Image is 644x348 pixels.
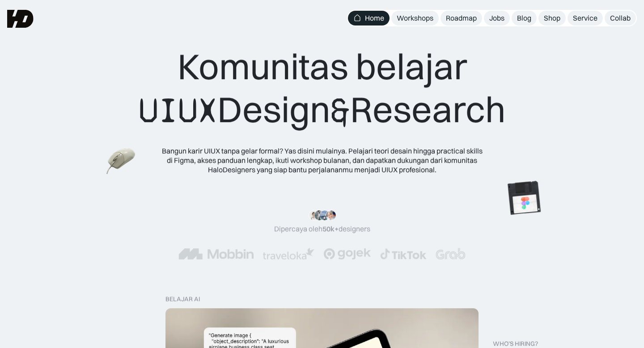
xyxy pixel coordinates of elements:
span: 50k+ [322,225,339,233]
div: Service [573,13,597,23]
div: Dipercaya oleh designers [274,225,370,234]
a: Service [568,11,603,25]
span: UIUX [139,89,217,132]
a: Blog [512,11,537,25]
a: Shop [538,11,566,25]
a: Workshops [391,11,439,25]
div: Blog [517,13,531,23]
div: WHO’S HIRING? [493,340,538,348]
div: Jobs [489,13,504,23]
div: Komunitas belajar Design Research [139,45,506,132]
div: Bangun karir UIUX tanpa gelar formal? Yas disini mulainya. Pelajari teori desain hingga practical... [161,146,483,174]
div: Roadmap [446,13,477,23]
div: Shop [544,13,560,23]
div: Collab [610,13,631,23]
a: Jobs [484,11,510,25]
div: Home [365,13,384,23]
a: Home [348,11,390,25]
span: & [330,89,350,132]
div: belajar ai [165,295,200,303]
div: Workshops [397,13,433,23]
a: Roadmap [441,11,482,25]
a: Collab [605,11,636,25]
